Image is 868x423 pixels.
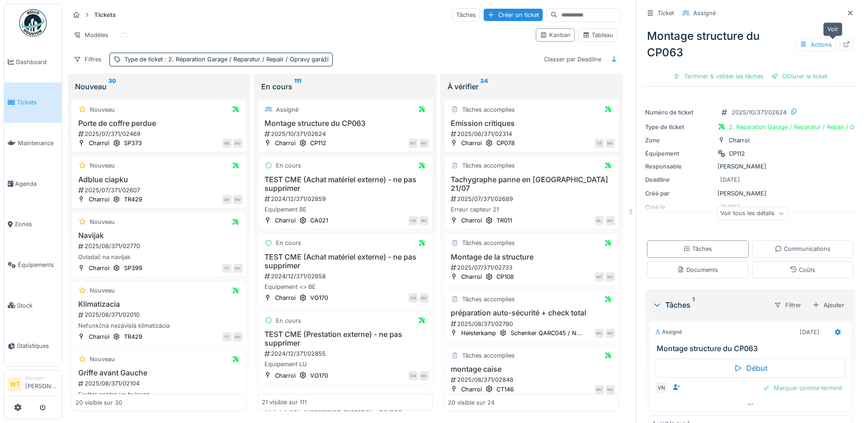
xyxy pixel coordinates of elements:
[108,81,116,92] sup: 30
[264,349,429,358] div: 2024/12/371/02855
[15,179,58,188] span: Agenda
[4,163,62,204] a: Agenda
[310,293,328,302] div: VO170
[652,299,766,310] div: Tâches
[655,328,682,336] div: Assigné
[25,374,58,394] li: [PERSON_NAME]
[264,195,429,203] div: 2024/12/371/02859
[462,351,515,360] div: Tâches accomplies
[75,231,243,240] h3: Navijak
[77,310,243,319] div: 2025/08/371/02010
[450,263,615,272] div: 2025/07/371/02733
[262,119,429,128] h3: Montage structure du CP063
[16,58,58,66] span: Dashboard
[496,139,515,147] div: CP078
[233,195,243,204] div: MV
[645,123,714,131] div: Type de ticket
[447,81,615,92] div: À vérifier
[90,105,115,114] div: Nouveau
[15,220,58,228] span: Zones
[124,139,142,147] div: SP373
[75,300,243,309] h3: Klimatizacia
[310,139,326,147] div: CP112
[669,70,767,82] div: Terminer & valider les tâches
[25,374,58,381] div: Manager
[75,369,243,377] h3: Griffe avant Gauche
[448,398,495,407] div: 20 visible sur 24
[645,189,855,198] div: [PERSON_NAME]
[294,81,301,92] sup: 111
[18,139,58,147] span: Maintenance
[275,371,296,380] div: Charroi
[448,175,615,193] h3: Tachygraphe panne en [GEOGRAPHIC_DATA] 21/07
[790,266,815,274] div: Coûts
[595,272,604,282] div: WT
[462,295,515,304] div: Tâches accomplies
[276,316,301,325] div: En cours
[420,371,429,380] div: MV
[655,381,668,394] div: VN
[75,398,122,407] div: 20 visible sur 30
[462,161,515,170] div: Tâches accomplies
[18,260,58,269] span: Équipements
[823,22,842,36] div: Voir
[4,204,62,245] a: Zones
[77,186,243,195] div: 2025/07/371/02607
[75,119,243,128] h3: Porte de coffre perdue
[75,175,243,184] h3: Adblue ciapku
[262,282,429,291] div: Equipement <> BE
[729,149,745,158] div: CP112
[496,385,514,394] div: CT146
[450,130,615,138] div: 2025/06/371/02314
[645,162,714,171] div: Responsable
[89,332,109,341] div: Charroi
[4,82,62,123] a: Tickets
[4,285,62,326] a: Stock
[262,398,307,407] div: 21 visible sur 111
[77,242,243,250] div: 2025/08/371/02770
[450,320,615,328] div: 2025/08/371/02780
[233,139,243,148] div: MV
[409,139,418,148] div: WT
[448,253,615,261] h3: Montage de la structure
[262,253,429,270] h3: TEST CME (Achat matériel externe) - ne pas supprimer
[4,326,62,367] a: Statistiques
[461,139,482,147] div: Charroi
[462,105,515,114] div: Tâches accomplies
[496,216,512,225] div: TR011
[124,332,142,341] div: TR429
[511,329,582,337] div: Schenker QARC045 / N...
[716,207,788,220] div: Voir tous les détails
[17,301,58,310] span: Stock
[275,216,296,225] div: Charroi
[582,31,613,39] div: Tableau
[461,216,482,225] div: Charroi
[17,98,58,107] span: Tickets
[767,70,831,82] div: Clôturer le ticket
[448,205,615,214] div: Erreur capteur 21
[461,272,482,281] div: Charroi
[606,329,615,338] div: MV
[261,81,429,92] div: En cours
[91,11,119,19] strong: Tickets
[770,298,805,312] div: Filtrer
[4,123,62,163] a: Maintenance
[606,385,615,394] div: MV
[4,42,62,82] a: Dashboard
[409,293,418,303] div: CM
[262,360,429,369] div: Equipement LU
[658,9,674,17] div: Ticket
[448,365,615,374] h3: montage caise
[720,175,740,184] div: [DATE]
[75,321,243,330] div: Nefunkčná nezávislá klimatizácia
[606,272,615,282] div: MV
[775,244,830,253] div: Communications
[262,330,429,347] h3: TEST CME (Prestation externe) - ne pas supprimer
[729,136,749,145] div: Charroi
[657,344,847,353] h3: Montage structure du CP063
[450,195,615,203] div: 2025/07/371/02689
[275,139,296,147] div: Charroi
[233,332,243,342] div: MV
[90,355,115,363] div: Nouveau
[595,216,604,225] div: NL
